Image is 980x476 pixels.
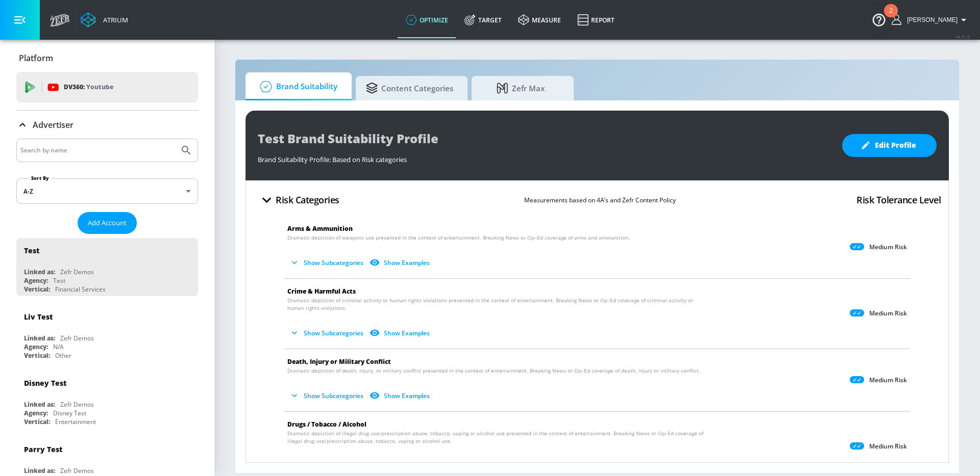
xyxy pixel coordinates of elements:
div: Parry Test [24,444,62,454]
div: 2 [889,11,893,24]
span: Brand Suitability [256,74,337,99]
div: N/A [53,342,64,351]
span: Zefr Max [482,76,559,100]
h4: Risk Tolerance Level [856,193,941,207]
div: Disney Test [53,409,86,417]
span: Dramatic depiction of death, injury, or military conflict presented in the context of entertainme... [287,367,700,375]
div: Disney Test [24,378,66,388]
span: Dramatic depiction of illegal drug use/prescription abuse, tobacco, vaping or alcohol use present... [287,430,709,445]
span: Arms & Ammunition [287,224,353,233]
div: TestLinked as:Zefr DemosAgency:TestVertical:Financial Services [16,238,198,296]
div: Disney TestLinked as:Zefr DemosAgency:Disney TestVertical:Entertainment [16,371,198,429]
span: Edit Profile [863,139,916,152]
span: Add Account [88,217,127,229]
div: Liv Test [24,312,53,322]
a: Atrium [81,12,128,28]
button: Show Subcategories [287,325,367,341]
button: Show Subcategories [287,387,367,404]
div: Platform [16,44,198,72]
div: Test [24,246,39,255]
div: Zefr Demos [60,268,94,276]
a: Report [569,2,623,38]
div: Agency: [24,276,48,285]
div: Entertainment [55,417,96,426]
span: Content Categories [366,76,453,100]
p: Medium Risk [869,309,907,318]
a: Target [456,2,510,38]
p: Medium Risk [869,442,907,451]
p: DV360: [64,82,113,93]
div: Liv TestLinked as:Zefr DemosAgency:N/AVertical:Other [16,304,198,362]
a: optimize [398,2,456,38]
div: Linked as: [24,466,55,475]
label: Sort By [29,175,51,181]
p: Advertiser [33,119,73,130]
div: Zefr Demos [60,466,94,475]
span: Dramatic depiction of weapons use presented in the context of entertainment. Breaking News or Op–... [287,234,630,242]
button: Add Account [78,212,137,234]
span: Drugs / Tobacco / Alcohol [287,420,366,429]
input: Search by name [20,144,175,157]
div: Zefr Demos [60,334,94,342]
button: Open Resource Center, 2 new notifications [865,5,893,34]
span: Crime & Harmful Acts [287,287,356,296]
div: Brand Suitability Profile: Based on Risk categories [258,150,832,164]
span: v 4.32.0 [955,34,970,39]
div: Atrium [99,15,128,24]
button: Show Subcategories [287,254,367,271]
div: Test [53,276,65,285]
div: DV360: Youtube [16,72,198,102]
button: Show Examples [367,325,434,341]
button: Show Examples [367,387,434,404]
button: Show Examples [367,458,434,474]
div: A-Z [16,178,198,204]
div: Financial Services [55,285,106,294]
div: Linked as: [24,268,55,276]
button: Risk Categories [254,188,344,212]
h4: Risk Categories [276,193,339,207]
div: Linked as: [24,334,55,342]
p: Platform [19,52,53,64]
a: measure [510,2,569,38]
button: Show Examples [367,254,434,271]
span: Dramatic depiction of criminal activity or human rights violations presented in the context of en... [287,297,709,312]
div: Other [55,351,71,360]
p: Measurements based on 4A’s and Zefr Content Policy [524,195,676,205]
p: Medium Risk [869,376,907,384]
div: Vertical: [24,351,50,360]
div: Linked as: [24,400,55,409]
div: Zefr Demos [60,400,94,409]
span: login as: wayne.auduong@zefr.com [903,16,958,23]
button: Edit Profile [842,134,937,157]
div: Advertiser [16,111,198,139]
div: Agency: [24,409,48,417]
p: Youtube [86,82,113,92]
span: Death, Injury or Military Conflict [287,357,391,366]
button: Show Subcategories [287,458,367,474]
p: Medium Risk [869,243,907,251]
div: Agency: [24,342,48,351]
div: Vertical: [24,417,50,426]
button: [PERSON_NAME] [892,14,970,26]
div: Vertical: [24,285,50,294]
